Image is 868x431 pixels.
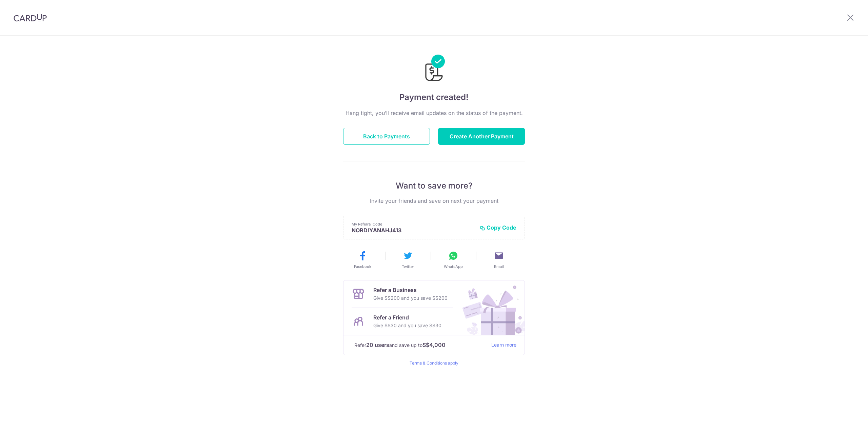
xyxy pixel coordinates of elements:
[354,264,371,269] span: Facebook
[456,280,525,335] img: Refer
[373,313,441,321] p: Refer a Friend
[491,341,516,349] a: Learn more
[343,128,430,145] button: Back to Payments
[480,224,516,231] button: Copy Code
[479,250,519,269] button: Email
[373,321,441,330] p: Give S$30 and you save S$30
[352,221,474,227] p: My Referral Code
[343,197,525,205] p: Invite your friends and save on next your payment
[352,227,474,234] p: NORDIYANAHJ413
[373,294,448,302] p: Give S$200 and you save S$200
[14,14,47,22] img: CardUp
[343,180,525,191] p: Want to save more?
[494,264,504,269] span: Email
[423,55,445,83] img: Payments
[343,109,525,117] p: Hang tight, you’ll receive email updates on the status of the payment.
[402,264,414,269] span: Twitter
[438,128,525,145] button: Create Another Payment
[410,360,458,366] a: Terms & Conditions apply
[422,341,446,349] strong: S$4,000
[388,250,428,269] button: Twitter
[433,250,473,269] button: WhatsApp
[373,286,448,294] p: Refer a Business
[366,341,389,349] strong: 20 users
[354,341,486,349] p: Refer and save up to
[444,264,463,269] span: WhatsApp
[343,91,525,103] h4: Payment created!
[342,250,382,269] button: Facebook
